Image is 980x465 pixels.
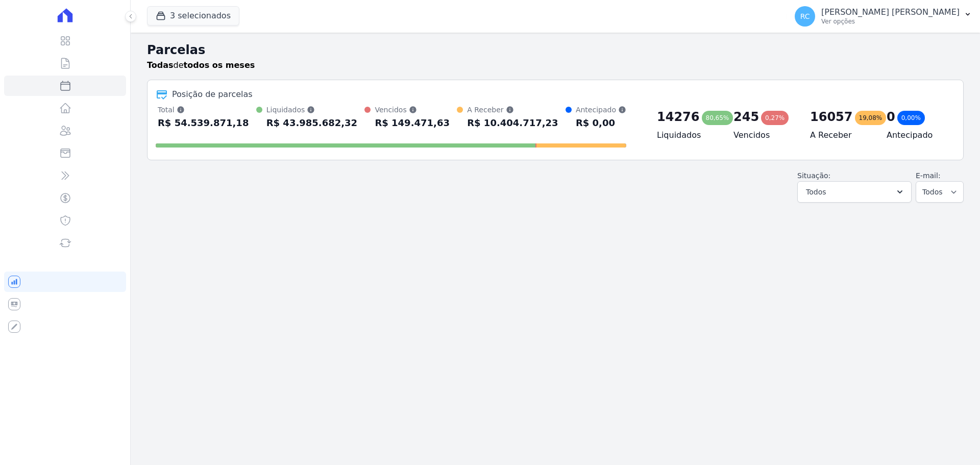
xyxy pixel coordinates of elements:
[657,129,717,141] h4: Liquidados
[855,111,887,125] div: 19,08%
[576,105,626,115] div: Antecipado
[800,13,810,20] span: RC
[158,115,249,131] div: R$ 54.539.871,18
[887,109,895,125] div: 0
[184,60,255,70] strong: todos os meses
[821,7,960,17] p: [PERSON_NAME] [PERSON_NAME]
[797,181,912,203] button: Todos
[733,109,759,125] div: 245
[761,111,789,125] div: 0,27%
[806,186,826,198] span: Todos
[576,115,626,131] div: R$ 0,00
[733,129,794,141] h4: Vencidos
[172,88,253,101] div: Posição de parcelas
[916,172,941,180] label: E-mail:
[147,60,174,70] strong: Todas
[266,105,357,115] div: Liquidados
[810,109,853,125] div: 16057
[702,111,733,125] div: 80,65%
[821,17,960,26] p: Ver opções
[147,41,964,59] h2: Parcelas
[375,105,450,115] div: Vencidos
[158,105,249,115] div: Total
[147,6,239,26] button: 3 selecionados
[797,172,830,180] label: Situação:
[467,115,558,131] div: R$ 10.404.717,23
[467,105,558,115] div: A Receber
[147,59,255,71] p: de
[375,115,450,131] div: R$ 149.471,63
[266,115,357,131] div: R$ 43.985.682,32
[657,109,700,125] div: 14276
[897,111,925,125] div: 0,00%
[887,129,947,141] h4: Antecipado
[787,2,980,31] button: RC [PERSON_NAME] [PERSON_NAME] Ver opções
[810,129,870,141] h4: A Receber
